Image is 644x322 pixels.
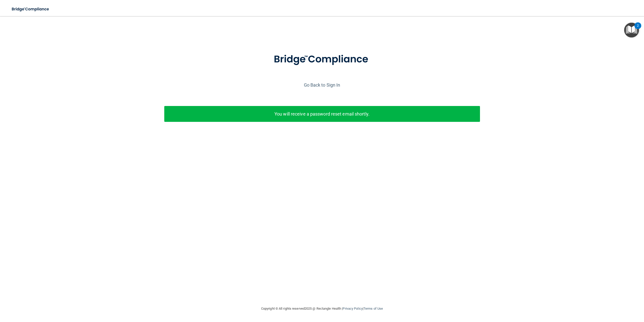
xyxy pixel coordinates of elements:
img: bridge_compliance_login_screen.278c3ca4.svg [8,4,54,14]
img: bridge_compliance_login_screen.278c3ca4.svg [263,46,381,73]
div: 2 [637,26,639,32]
button: Open Resource Center, 2 new notifications [624,23,639,38]
a: Privacy Policy [343,307,363,310]
a: Go Back to Sign In [304,82,340,88]
a: Terms of Use [364,307,383,310]
p: You will receive a password reset email shortly. [168,110,476,118]
div: Copyright © All rights reserved 2025 @ Rectangle Health | | [230,301,414,317]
